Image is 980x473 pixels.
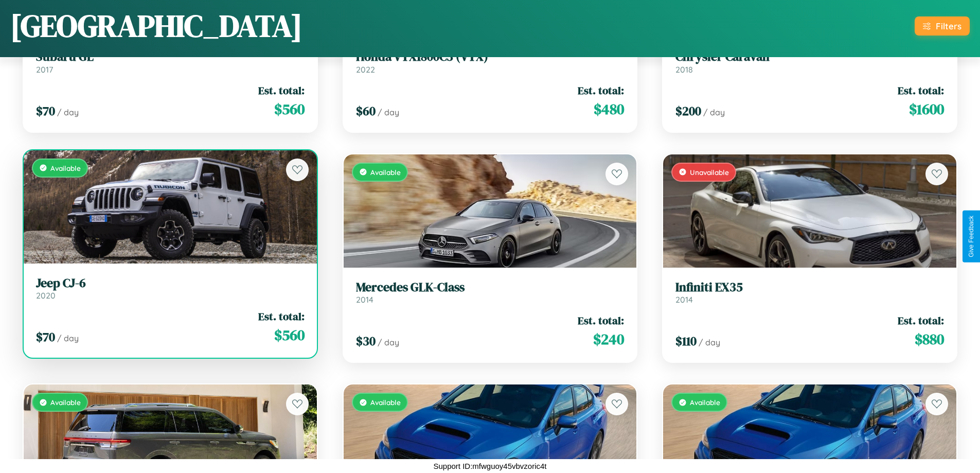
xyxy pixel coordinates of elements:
span: $ 560 [274,99,305,119]
span: $ 1600 [909,99,944,119]
span: $ 200 [675,102,701,119]
span: $ 560 [274,325,305,345]
a: Mercedes GLK-Class2014 [356,280,625,305]
a: Infiniti EX352014 [675,280,944,305]
span: Est. total: [578,83,624,98]
span: / day [703,107,725,117]
div: Filters [936,21,961,31]
h3: Chrysler Caravan [675,49,944,64]
h3: Jeep CJ-6 [36,276,305,291]
span: / day [57,333,79,343]
span: / day [378,107,399,117]
span: 2017 [36,64,53,75]
a: Honda VTX1800C3 (VTX)2022 [356,49,625,75]
h3: Mercedes GLK-Class [356,280,625,295]
span: $ 240 [593,329,624,349]
span: $ 60 [356,102,376,119]
a: Jeep CJ-62020 [36,276,305,301]
span: Est. total: [578,313,624,328]
span: $ 30 [356,332,376,349]
h3: Subaru GL [36,49,305,64]
h3: Honda VTX1800C3 (VTX) [356,49,625,64]
span: / day [57,107,79,117]
span: 2018 [675,64,693,75]
span: / day [378,337,399,347]
a: Subaru GL2017 [36,49,305,75]
span: / day [699,337,720,347]
span: Available [690,398,720,407]
p: Support ID: mfwguoy45vbvzoric4t [433,459,546,473]
span: Available [370,398,401,407]
span: Est. total: [258,309,305,324]
span: $ 110 [675,332,697,349]
span: 2020 [36,290,56,301]
span: 2014 [675,294,693,305]
div: Give Feedback [968,216,975,257]
span: Available [370,168,401,177]
h1: [GEOGRAPHIC_DATA] [10,5,302,47]
h3: Infiniti EX35 [675,280,944,295]
span: Est. total: [898,83,944,98]
span: Est. total: [898,313,944,328]
span: $ 880 [915,329,944,349]
span: 2022 [356,64,375,75]
a: Chrysler Caravan2018 [675,49,944,75]
span: 2014 [356,294,373,305]
span: $ 70 [36,328,55,345]
span: Est. total: [258,83,305,98]
span: $ 70 [36,102,55,119]
span: Available [50,164,81,172]
button: Filters [915,16,970,36]
span: Available [50,398,81,407]
span: Unavailable [690,168,729,177]
span: $ 480 [594,99,624,119]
